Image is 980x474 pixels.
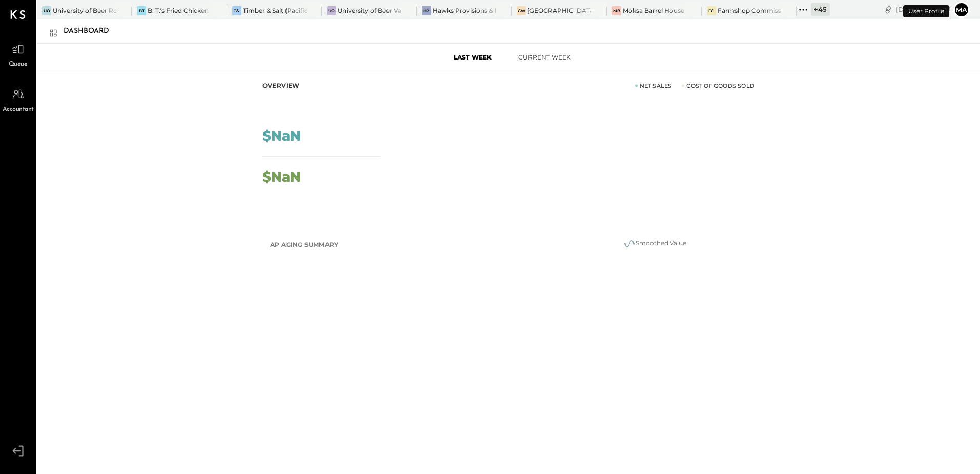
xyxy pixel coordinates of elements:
[517,6,526,15] div: GW
[232,6,241,15] div: T&
[433,6,496,15] div: Hawks Provisions & Public House
[148,6,209,15] div: B. T.'s Fried Chicken
[883,4,893,15] div: copy link
[42,6,51,15] div: Uo
[137,6,146,15] div: BT
[262,129,301,143] div: $NaN
[682,82,754,90] div: Cost of Goods Sold
[437,49,508,66] button: Last Week
[896,5,951,14] div: [DATE]
[422,6,431,15] div: HP
[953,2,970,18] button: ma
[1,39,35,69] a: Queue
[243,6,307,15] div: Timber & Salt (Pacific Dining CA1 LLC)
[327,6,336,15] div: Uo
[635,82,672,90] div: Net Sales
[338,6,401,15] div: University of Beer Vacaville
[707,6,716,15] div: FC
[262,170,301,184] div: $NaN
[9,60,28,69] span: Queue
[552,238,757,250] div: Smoothed Value
[1,85,35,114] a: Accountant
[3,105,34,114] span: Accountant
[262,82,300,90] div: Overview
[508,49,580,66] button: Current Week
[612,6,621,15] div: MB
[623,6,684,15] div: Moksa Barrel House
[718,6,781,15] div: Farmshop Commissary
[64,23,119,39] div: Dashboard
[527,6,591,15] div: [GEOGRAPHIC_DATA]
[53,6,116,15] div: University of Beer Roseville
[903,5,949,17] div: User Profile
[270,235,338,254] h2: AP Aging Summary
[811,3,830,16] div: + 45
